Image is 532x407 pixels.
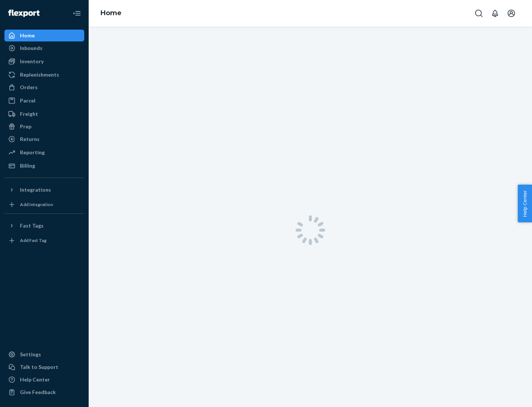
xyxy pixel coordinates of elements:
button: Close Navigation [69,6,84,21]
div: Integrations [20,186,51,194]
a: Inbounds [4,42,84,54]
a: Freight [4,108,84,120]
a: Returns [4,133,84,145]
div: Freight [20,110,38,118]
button: Open notifications [488,6,502,21]
a: Parcel [4,95,84,107]
div: Add Fast Tag [20,237,47,243]
div: Reporting [20,149,45,156]
div: Replenishments [20,71,59,78]
button: Fast Tags [4,220,84,232]
div: Inventory [20,58,44,65]
button: Integrations [4,184,84,196]
button: Open Search Box [471,6,486,21]
div: Prep [20,123,31,130]
div: Fast Tags [20,222,44,229]
div: Help Center [20,376,50,383]
a: Orders [4,81,84,93]
ol: breadcrumbs [95,3,127,24]
a: Prep [4,121,84,132]
button: Open account menu [504,6,519,21]
a: Help Center [4,374,84,386]
a: Home [100,9,122,17]
div: Inbounds [20,44,42,52]
a: Replenishments [4,69,84,81]
div: Home [20,32,35,39]
img: Flexport logo [8,10,40,17]
a: Reporting [4,147,84,158]
div: Settings [20,351,41,358]
div: Parcel [20,97,35,104]
button: Help Center [518,185,532,222]
a: Inventory [4,55,84,67]
div: Returns [20,135,40,143]
div: Give Feedback [20,388,56,396]
a: Home [4,30,84,41]
div: Add Integration [20,201,53,208]
a: Add Fast Tag [4,235,84,246]
div: Talk to Support [20,363,58,371]
a: Billing [4,160,84,172]
button: Talk to Support [4,361,84,373]
div: Orders [20,84,38,91]
a: Settings [4,349,84,360]
button: Give Feedback [4,386,84,398]
a: Add Integration [4,199,84,211]
div: Billing [20,162,35,169]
